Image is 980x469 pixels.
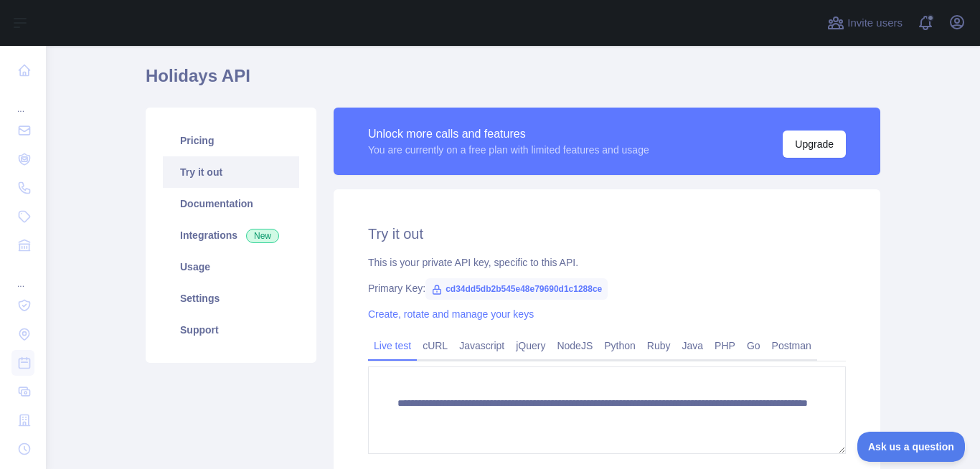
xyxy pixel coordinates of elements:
button: Invite users [824,11,905,34]
a: cURL [417,334,453,357]
a: Usage [163,251,299,283]
a: Integrations New [163,219,299,251]
a: jQuery [510,334,551,357]
a: Python [598,334,641,357]
a: Try it out [163,156,299,188]
iframe: Toggle Customer Support [857,432,966,462]
a: Go [741,334,766,357]
a: Create, rotate and manage your keys [368,308,534,320]
a: Live test [368,334,417,357]
span: New [246,229,279,243]
a: Ruby [641,334,677,357]
span: cd34dd5db2b545e48e79690d1c1288ce [425,278,608,300]
a: PHP [709,334,741,357]
div: Unlock more calls and features [368,125,649,143]
a: Postman [766,334,817,357]
button: Upgrade [783,131,846,158]
a: Settings [163,283,299,314]
a: Java [677,334,710,357]
div: Primary Key: [368,281,846,295]
a: Support [163,314,299,346]
a: Javascript [453,334,510,357]
div: ... [11,261,34,290]
h1: Holidays API [146,65,880,99]
div: This is your private API key, specific to this API. [368,255,846,270]
div: ... [11,86,34,115]
span: Invite users [847,15,903,32]
a: Documentation [163,188,299,219]
h2: Try it out [368,224,846,244]
div: You are currently on a free plan with limited features and usage [368,143,649,157]
a: Pricing [163,125,299,156]
a: NodeJS [551,334,598,357]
